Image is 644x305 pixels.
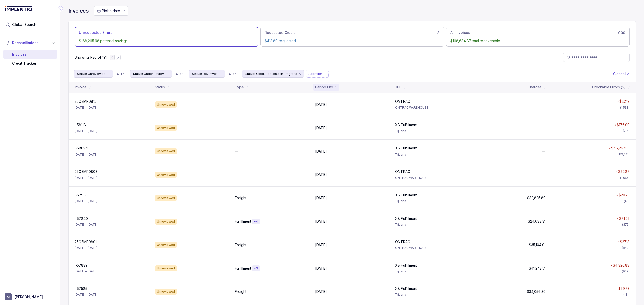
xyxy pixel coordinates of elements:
[618,286,630,291] p: $59.73
[315,219,327,224] p: [DATE]
[624,199,630,204] div: (40)
[315,195,327,200] p: [DATE]
[527,195,546,200] p: $32,825.80
[155,265,177,271] div: Unreviewed
[450,30,470,35] p: All Invoices
[308,71,322,76] p: Add filter
[117,72,126,76] li: Filter Chip Connector undefined
[620,175,630,180] div: (1,065)
[615,124,616,126] img: red pointer upwards
[395,199,469,204] p: Tijuana
[75,199,97,204] p: [DATE] – [DATE]
[528,85,541,90] div: Charges
[75,105,97,110] p: [DATE] – [DATE]
[395,105,469,110] p: ONTRAC WAREHOUSE
[176,72,185,76] li: Filter Chip Connector undefined
[229,72,234,76] p: OR
[242,70,304,78] button: Filter Chip Credit Requests In Progress
[395,122,417,127] p: XB Fulfillment
[623,292,630,297] div: (131)
[12,22,36,27] span: Global Search
[315,266,327,271] p: [DATE]
[155,195,177,201] div: Unreviewed
[395,292,469,297] p: Tijuana
[256,71,297,76] p: Credit Requests In Progress
[395,152,469,157] p: Tijuana
[133,71,143,76] p: Status:
[529,266,546,271] p: $41,243.51
[395,216,417,221] p: XB Fulfillment
[15,294,43,299] p: [PERSON_NAME]
[3,37,57,48] button: Reconciliations
[174,70,187,77] button: Filter Chip Connector undefined
[75,292,97,297] p: [DATE] – [DATE]
[265,30,295,35] p: Requested Credit
[75,85,87,90] div: Invoice
[395,129,469,134] p: Tijuana
[592,85,626,90] div: Creditable Errors ($)
[617,218,618,219] img: red pointer upwards
[79,30,112,35] p: Unrequested Errors
[298,72,302,76] div: remove content
[166,72,170,76] div: remove content
[155,289,177,295] div: Unreviewed
[7,50,53,59] div: Invoices
[94,6,128,16] button: Date Range Picker
[130,70,172,78] button: Filter Chip Under Review
[395,245,469,250] p: ONTRAC WAREHOUSE
[619,193,630,198] p: $20.25
[616,171,617,172] img: red pointer upwards
[115,70,128,77] button: Filter Chip Connector undefined
[395,193,417,198] p: XB Fulfillment
[75,193,88,198] p: I-57936
[75,175,97,180] p: [DATE] – [DATE]
[306,70,329,78] li: Filter Chip Add filter
[155,101,177,108] div: Unreviewed
[609,148,611,149] img: red pointer upwards
[617,122,630,127] p: $176.99
[315,85,333,90] div: Period End
[227,70,240,77] button: Filter Chip Connector undefined
[395,269,469,274] p: Tijuana
[155,85,165,90] div: Status
[5,293,56,300] button: User initials[PERSON_NAME]
[235,242,246,247] p: Freight
[57,6,63,12] div: Collapse Icon
[542,125,546,130] p: —
[611,146,630,151] p: $46,267.05
[75,222,97,227] p: [DATE] – [DATE]
[235,149,238,154] p: —
[75,55,107,60] div: Remaining page entries
[75,216,88,221] p: I-57840
[192,71,202,76] p: Status:
[617,101,619,102] img: red pointer upwards
[12,40,39,45] span: Reconciliations
[616,288,618,289] img: red pointer upwards
[245,71,255,76] p: Status:
[623,128,630,133] div: (214)
[395,175,469,180] p: ONTRAC WAREHOUSE
[176,72,181,76] p: OR
[5,293,12,300] span: User initials
[529,242,546,247] p: $35,104.91
[203,71,218,76] p: Reviewed
[315,242,327,247] p: [DATE]
[235,172,238,177] p: —
[155,242,177,248] div: Unreviewed
[254,266,258,270] p: + 3
[189,70,225,78] button: Filter Chip Reviewed
[7,59,53,68] div: Credit Tracker
[75,55,107,60] p: Showing 1-30 of 191
[75,286,87,291] p: I-57585
[619,99,630,104] p: $42.19
[395,286,417,291] p: XB Fulfillment
[75,152,97,157] p: [DATE] – [DATE]
[616,194,618,196] img: red pointer upwards
[622,222,630,227] div: (375)
[116,55,121,60] button: Next Page
[528,219,546,224] p: $24,082.31
[235,289,246,294] p: Freight
[75,146,88,151] p: I-58094
[75,245,97,250] p: [DATE] – [DATE]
